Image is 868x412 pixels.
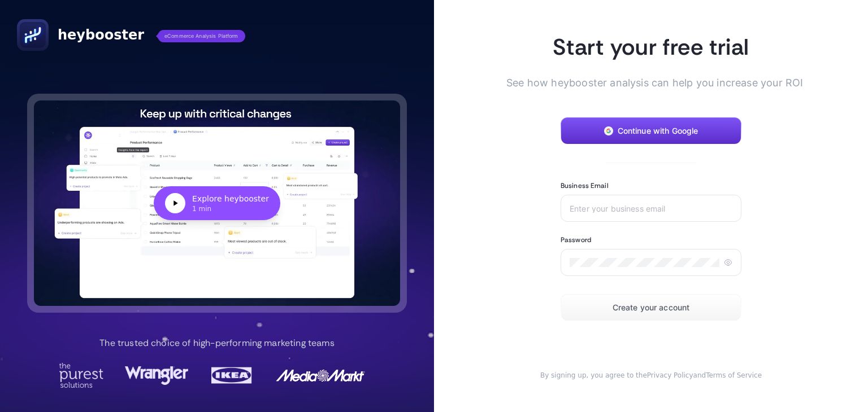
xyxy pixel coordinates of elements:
span: By signing up, you agree to the [540,371,647,379]
img: MediaMarkt [275,363,366,388]
a: Privacy Policy [647,371,693,379]
span: Create your account [613,303,690,312]
img: Purest [59,363,104,388]
a: heyboostereCommerce Analysis Platform [17,19,245,51]
button: Continue with Google [561,117,741,144]
span: eCommerce Analysis Platform [158,30,245,42]
div: and [524,371,778,380]
button: Create your account [561,294,741,321]
div: Explore heybooster [192,193,269,204]
img: Wrangler [125,363,188,388]
input: Enter your business email [570,204,732,213]
h1: Start your free trial [524,32,778,62]
span: Continue with Google [618,126,698,135]
span: See how heybooster analysis can help you increase your ROI [506,75,778,90]
div: 1 min [192,204,269,213]
span: heybooster [58,26,144,44]
button: Explore heybooster1 min [34,100,400,306]
p: The trusted choice of high-performing marketing teams [99,336,334,350]
img: Ikea [209,363,254,388]
label: Password [561,235,591,244]
a: Terms of Service [706,371,762,379]
label: Business Email [561,181,609,190]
